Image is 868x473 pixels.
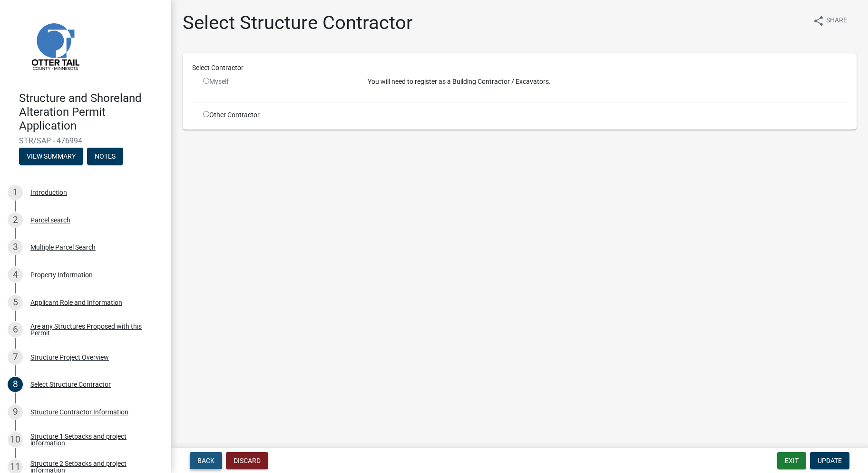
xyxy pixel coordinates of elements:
[826,15,847,27] span: Share
[190,452,222,469] button: Back
[19,91,164,132] h4: Structure and Shoreland Alteration Permit Application
[196,110,361,120] div: Other Contractor
[183,11,413,34] h1: Select Structure Contractor
[777,452,806,469] button: Exit
[226,452,268,469] button: Discard
[30,217,70,223] div: Parcel search
[197,457,215,464] span: Back
[8,240,23,255] div: 3
[30,244,96,251] div: Multiple Parcel Search
[19,148,83,165] button: View Summary
[805,11,855,30] button: shareShare
[87,153,123,161] wm-modal-confirm: Notes
[87,148,123,165] button: Notes
[818,457,842,464] span: Update
[30,381,111,388] div: Select Structure Contractor
[8,212,23,228] div: 2
[30,272,93,278] div: Property Information
[19,10,90,81] img: Otter Tail County, Minnesota
[8,322,23,337] div: 6
[19,153,83,161] wm-modal-confirm: Summary
[8,185,23,200] div: 1
[203,77,353,87] div: Myself
[8,432,23,447] div: 10
[8,267,23,282] div: 4
[813,15,824,27] i: share
[8,350,23,365] div: 7
[185,63,854,73] div: Select Contractor
[8,295,23,310] div: 5
[30,299,122,306] div: Applicant Role and Information
[368,77,847,87] p: You will need to register as a Building Contractor / Excavators.
[30,323,156,336] div: Are any Structures Proposed with this Permit
[19,136,152,145] span: STR/SAP - 476994
[8,404,23,420] div: 9
[30,433,156,446] div: Structure 1 Setbacks and project information
[810,452,849,469] button: Update
[30,409,128,415] div: Structure Contractor Information
[30,354,109,361] div: Structure Project Overview
[30,189,67,196] div: Introduction
[8,377,23,392] div: 8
